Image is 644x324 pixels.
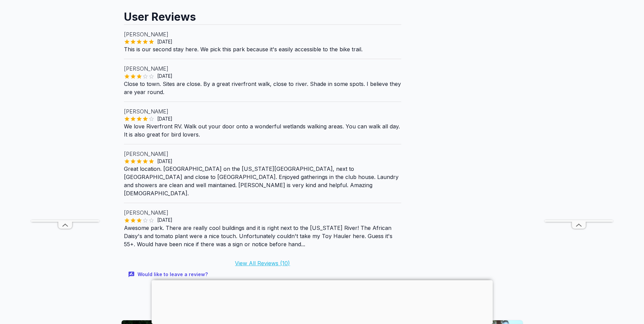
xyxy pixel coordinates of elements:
[124,224,402,248] p: Awesome park. There are really cool buildings and it is right next to the [US_STATE] River! The A...
[124,165,402,197] p: Great location. [GEOGRAPHIC_DATA] on the [US_STATE][GEOGRAPHIC_DATA], next to [GEOGRAPHIC_DATA] a...
[235,260,290,267] a: View All Reviews (10)
[31,16,99,220] iframe: Advertisement
[124,65,402,73] p: [PERSON_NAME]
[118,287,526,303] h2: Near By Parks
[124,267,213,282] button: Would like to leave a review?
[124,209,402,217] p: [PERSON_NAME]
[151,280,493,322] iframe: Advertisement
[154,73,175,79] span: [DATE]
[124,122,402,139] p: We love Riverfront RV. Walk out your door onto a wonderful wetlands walking areas. You can walk a...
[154,217,175,223] span: [DATE]
[124,4,402,24] h2: User Reviews
[545,16,613,220] iframe: Advertisement
[124,80,402,96] p: Close to town. Sites are close. By a great riverfront walk, close to river. Shade in some spots. ...
[124,30,402,38] p: [PERSON_NAME]
[154,158,175,165] span: [DATE]
[124,45,402,53] p: This is our second stay here. We pick this park because it's easily accessible to the bike trail.
[154,38,175,45] span: [DATE]
[124,150,402,158] p: [PERSON_NAME]
[124,107,402,115] p: [PERSON_NAME]
[154,115,175,122] span: [DATE]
